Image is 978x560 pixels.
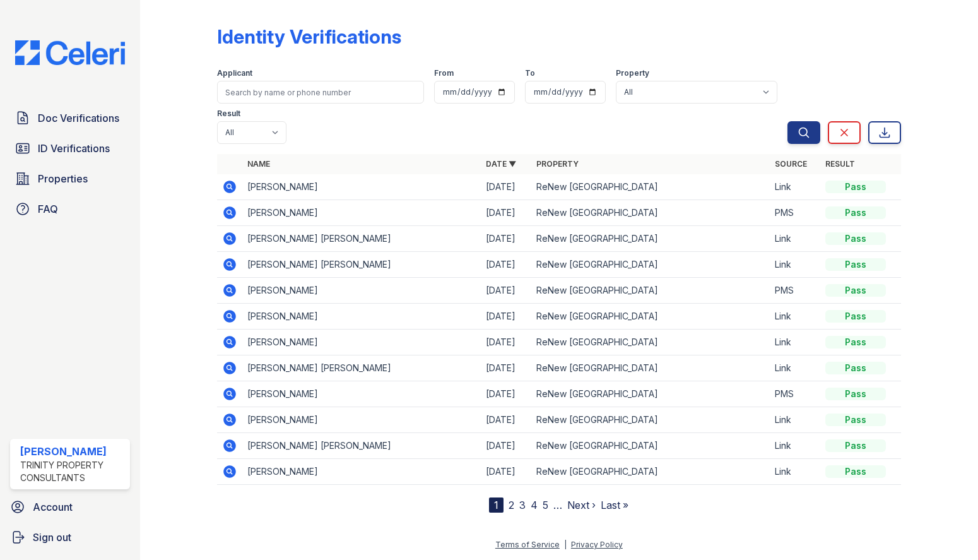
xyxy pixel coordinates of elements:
td: [PERSON_NAME] [242,174,481,200]
div: Pass [825,362,886,374]
td: [DATE] [481,252,531,278]
td: Link [770,252,820,278]
td: ReNew [GEOGRAPHIC_DATA] [531,252,770,278]
div: Pass [825,388,886,400]
td: [PERSON_NAME] [242,381,481,407]
div: [PERSON_NAME] [20,444,125,459]
td: [PERSON_NAME] [PERSON_NAME] [242,433,481,459]
label: Applicant [217,68,252,78]
td: Link [770,407,820,433]
td: [PERSON_NAME] [242,304,481,330]
td: ReNew [GEOGRAPHIC_DATA] [531,407,770,433]
a: 2 [509,499,514,511]
td: ReNew [GEOGRAPHIC_DATA] [531,304,770,330]
a: Properties [10,166,130,191]
td: Link [770,355,820,381]
span: FAQ [38,201,58,217]
div: Pass [825,232,886,245]
a: Terms of Service [495,540,560,549]
td: [PERSON_NAME] [242,407,481,433]
td: Link [770,226,820,252]
a: Sign out [5,525,135,550]
td: [DATE] [481,459,531,485]
td: [PERSON_NAME] [242,330,481,355]
div: Pass [825,284,886,297]
td: ReNew [GEOGRAPHIC_DATA] [531,459,770,485]
span: Doc Verifications [38,110,119,126]
td: ReNew [GEOGRAPHIC_DATA] [531,278,770,304]
label: To [525,68,535,78]
td: [PERSON_NAME] [242,278,481,304]
td: [PERSON_NAME] [PERSON_NAME] [242,355,481,381]
a: Doc Verifications [10,105,130,131]
div: Pass [825,439,886,452]
td: PMS [770,200,820,226]
a: FAQ [10,196,130,222]
div: Trinity Property Consultants [20,459,125,484]
td: Link [770,304,820,330]
td: PMS [770,381,820,407]
a: Last » [601,499,628,511]
span: ID Verifications [38,141,110,156]
span: … [553,497,562,513]
label: Property [616,68,649,78]
label: From [434,68,454,78]
a: ID Verifications [10,136,130,161]
td: [DATE] [481,433,531,459]
td: Link [770,330,820,355]
td: Link [770,433,820,459]
td: Link [770,174,820,200]
td: [DATE] [481,200,531,226]
td: [DATE] [481,304,531,330]
div: Pass [825,206,886,219]
a: Date ▼ [486,159,516,169]
td: Link [770,459,820,485]
td: [DATE] [481,355,531,381]
div: Pass [825,181,886,193]
td: [PERSON_NAME] [PERSON_NAME] [242,252,481,278]
div: Identity Verifications [217,25,401,48]
a: Name [247,159,270,169]
a: Result [825,159,855,169]
div: | [564,540,567,549]
td: [DATE] [481,381,531,407]
label: Result [217,109,240,119]
td: [DATE] [481,226,531,252]
a: Account [5,494,135,520]
input: Search by name or phone number [217,81,424,104]
a: Privacy Policy [571,540,623,549]
td: [PERSON_NAME] [242,200,481,226]
div: 1 [489,497,504,513]
td: ReNew [GEOGRAPHIC_DATA] [531,200,770,226]
div: Pass [825,310,886,323]
td: [DATE] [481,407,531,433]
span: Sign out [33,530,71,545]
td: ReNew [GEOGRAPHIC_DATA] [531,433,770,459]
span: Account [33,499,73,515]
a: Property [536,159,579,169]
td: ReNew [GEOGRAPHIC_DATA] [531,355,770,381]
td: ReNew [GEOGRAPHIC_DATA] [531,174,770,200]
a: 5 [543,499,548,511]
td: ReNew [GEOGRAPHIC_DATA] [531,381,770,407]
td: [DATE] [481,278,531,304]
td: PMS [770,278,820,304]
div: Pass [825,465,886,478]
a: Source [775,159,807,169]
div: Pass [825,336,886,349]
td: ReNew [GEOGRAPHIC_DATA] [531,226,770,252]
a: 4 [531,499,538,511]
span: Properties [38,171,88,186]
td: [PERSON_NAME] [PERSON_NAME] [242,226,481,252]
a: 3 [519,499,526,511]
td: [DATE] [481,174,531,200]
div: Pass [825,414,886,426]
td: ReNew [GEOGRAPHIC_DATA] [531,330,770,355]
td: [PERSON_NAME] [242,459,481,485]
img: CE_Logo_Blue-a8612792a0a2168367f1c8372b55b34899dd931a85d93a1a3d3e32e68fde9ad4.png [5,40,135,65]
a: Next › [567,499,596,511]
div: Pass [825,258,886,271]
td: [DATE] [481,330,531,355]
